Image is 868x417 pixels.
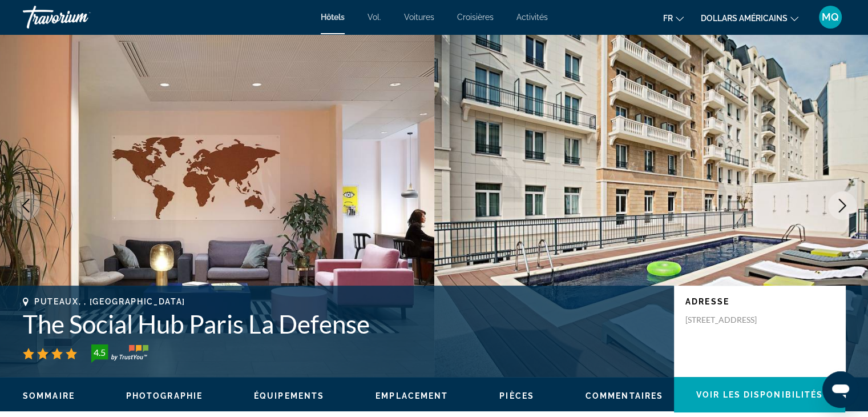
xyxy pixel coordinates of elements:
button: Commentaires [586,391,663,401]
button: Next image [828,191,857,220]
span: Sommaire [23,391,75,400]
a: Croisières [457,13,494,22]
span: Photographie [126,391,203,400]
font: MQ [822,11,839,23]
img: trustyou-badge-hor.svg [91,344,148,363]
a: Vol. [368,13,381,22]
span: Emplacement [376,391,448,400]
button: Photographie [126,391,203,401]
font: dollars américains [701,14,788,23]
a: Voitures [404,13,434,22]
a: Travorium [23,2,137,32]
p: [STREET_ADDRESS] [685,315,777,325]
span: Puteaux, , [GEOGRAPHIC_DATA] [34,297,185,306]
span: Voir les disponibilités [696,390,823,399]
button: Voir les disponibilités [674,377,845,412]
button: Emplacement [376,391,448,401]
a: Activités [516,13,548,22]
span: Équipements [254,391,324,400]
iframe: Bouton pour ouvrir le berichtenvenster [822,371,859,408]
h1: The Social Hub Paris La Defense [23,309,663,339]
button: Changer de devise [701,10,798,26]
div: 4.5 [88,346,111,359]
a: Hôtels [321,13,345,22]
button: Changer de langue [663,10,684,26]
button: Previous image [11,191,40,220]
button: Équipements [254,391,324,401]
span: Pièces [499,391,534,400]
font: fr [663,14,673,23]
button: Sommaire [23,391,75,401]
span: Commentaires [586,391,663,400]
p: Adresse [685,297,834,306]
button: Menu utilisateur [815,5,845,29]
button: Pièces [499,391,534,401]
